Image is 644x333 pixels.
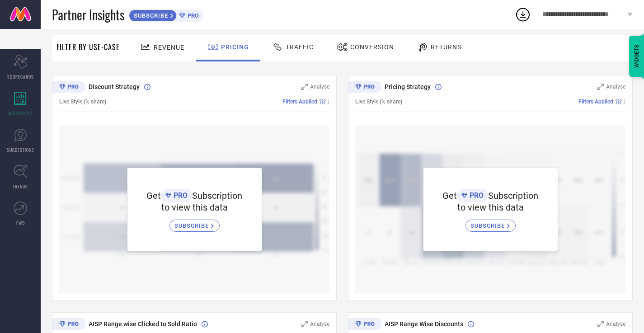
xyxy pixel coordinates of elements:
span: to view this data [457,202,524,213]
div: Premium [52,81,85,94]
span: AISP Range wise Clicked to Sold Ratio [89,320,197,328]
svg: Zoom [597,321,604,327]
span: Live Style (% share) [59,98,106,105]
span: Revenue [154,44,184,51]
a: SUBSCRIBE [169,213,220,232]
span: Analyse [606,321,625,327]
span: Partner Insights [52,5,124,24]
span: FWD [16,220,25,226]
span: | [624,98,625,105]
span: SUGGESTIONS [7,146,34,153]
span: SCORECARDS [7,73,34,80]
span: Analyse [310,84,329,90]
svg: Zoom [301,321,308,327]
span: Filters Applied [282,98,317,105]
span: Analyse [606,84,625,90]
span: AISP Range Wise Discounts [385,320,463,328]
span: SUBSCRIBE [129,12,170,19]
span: | [328,98,329,105]
span: Discount Strategy [89,83,140,90]
span: WORKSPACE [8,110,33,117]
svg: Zoom [301,84,308,90]
span: Filters Applied [578,98,613,105]
span: Conversion [350,43,394,51]
span: SUBSCRIBE [470,222,507,229]
span: PRO [467,191,484,200]
span: Live Style (% share) [355,98,402,105]
span: Subscription [192,190,242,201]
a: SUBSCRIBEPRO [129,7,203,22]
div: Open download list [515,6,531,23]
span: PRO [171,191,188,200]
span: TRENDS [13,183,28,190]
span: Subscription [488,190,538,201]
span: Pricing [221,43,249,51]
div: Premium [52,318,85,332]
span: SUBSCRIBE [174,222,211,229]
span: Pricing Strategy [385,83,431,90]
span: Analyse [310,321,329,327]
span: Returns [431,43,461,51]
div: Premium [348,318,381,332]
a: SUBSCRIBE [465,213,516,232]
span: Get [442,190,457,201]
div: Premium [348,81,381,94]
span: PRO [185,12,199,19]
span: Get [146,190,161,201]
span: to view this data [161,202,228,213]
span: Traffic [286,43,314,51]
svg: Zoom [597,84,604,90]
span: Filter By Use-Case [56,42,120,52]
